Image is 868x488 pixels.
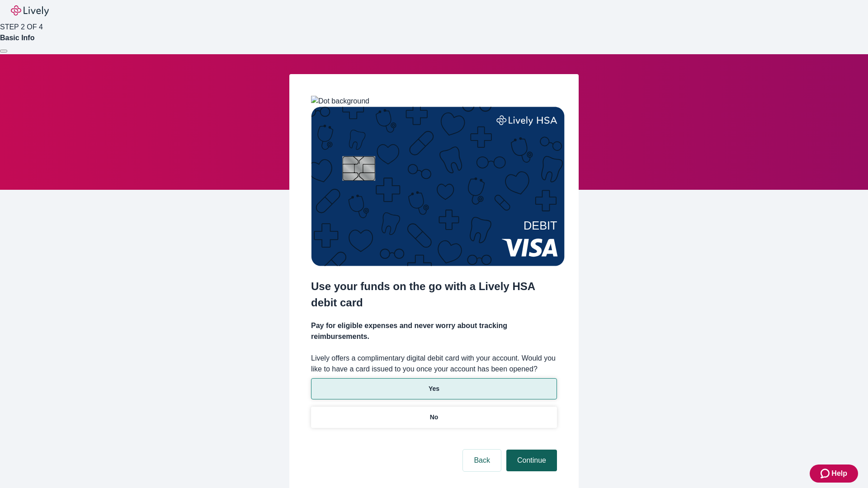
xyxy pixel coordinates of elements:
[311,407,557,428] button: No
[821,468,831,479] svg: Zendesk support icon
[506,450,557,471] button: Continue
[311,96,369,107] img: Dot background
[11,5,49,16] img: Lively
[463,450,501,471] button: Back
[311,378,557,399] button: Yes
[311,320,557,342] h4: Pay for eligible expenses and never worry about tracking reimbursements.
[831,468,847,479] span: Help
[429,384,439,394] p: Yes
[311,278,557,311] h2: Use your funds on the go with a Lively HSA debit card
[430,413,439,422] p: No
[311,353,557,375] label: Lively offers a complimentary digital debit card with your account. Would you like to have a card...
[810,465,858,483] button: Zendesk support iconHelp
[311,107,565,266] img: Debit card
